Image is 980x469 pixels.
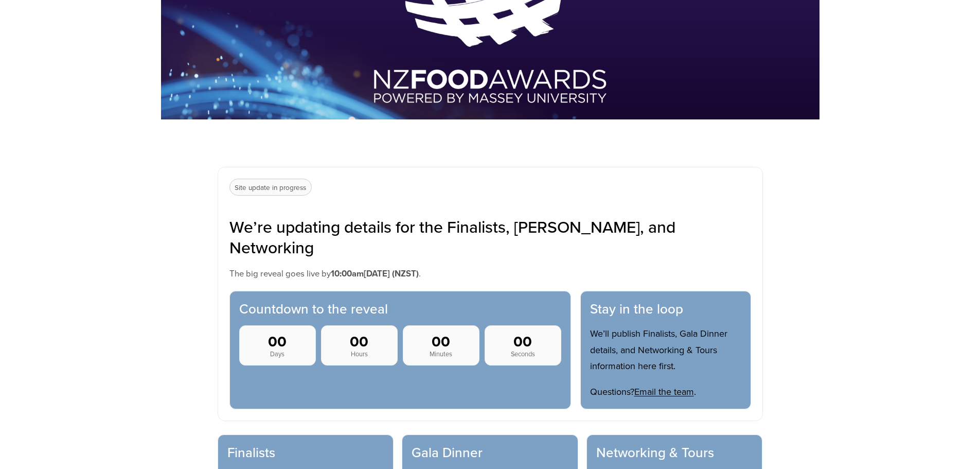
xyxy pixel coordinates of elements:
[490,350,556,358] span: Seconds
[227,444,384,461] h3: Finalists
[229,216,751,257] h2: We’re updating details for the Finalists, [PERSON_NAME], and Networking
[239,301,561,318] h3: Countdown to the reveal
[590,325,741,374] p: We’ll publish Finalists, Gala Dinner details, and Networking & Tours information here first.
[327,350,392,358] span: Hours
[245,350,310,358] span: Days
[229,179,312,196] p: Site update in progress
[590,301,741,318] h3: Stay in the loop
[490,333,556,350] strong: 00
[634,385,694,398] a: Email the team
[331,267,419,280] strong: 10:00am[DATE] (NZST)
[590,384,741,400] p: Questions? .
[408,333,474,350] strong: 00
[596,444,753,461] h3: Networking & Tours
[327,333,392,350] strong: 00
[408,350,474,358] span: Minutes
[229,291,751,410] div: Countdown and updates
[412,444,568,461] h3: Gala Dinner
[245,333,310,350] strong: 00
[229,266,751,281] p: The big reveal goes live by .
